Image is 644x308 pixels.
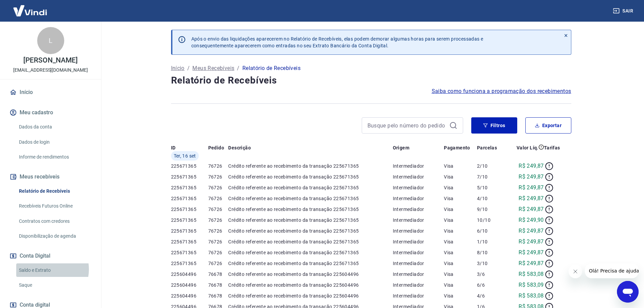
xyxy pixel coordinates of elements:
[393,271,444,278] p: Intermediador
[187,64,190,72] p: /
[16,150,93,164] a: Informe de rendimentos
[171,292,208,299] p: 225604496
[16,278,93,292] a: Saque
[444,184,477,191] p: Visa
[477,292,502,299] p: 4/6
[477,282,502,288] p: 6/6
[208,144,224,151] p: Pedido
[171,238,208,245] p: 225671365
[171,206,208,213] p: 225671365
[393,173,444,180] p: Intermediador
[393,260,444,267] p: Intermediador
[208,173,229,180] p: 76726
[393,163,444,169] p: Intermediador
[174,152,196,159] span: Ter, 16 set
[23,57,77,64] p: [PERSON_NAME]
[237,64,239,72] p: /
[208,195,229,202] p: 76726
[471,117,517,134] button: Filtros
[171,228,208,234] p: 225671365
[192,64,234,72] a: Meus Recebíveis
[477,206,502,213] p: 9/10
[228,228,392,234] p: Crédito referente ao recebimento da transação 225671365
[8,85,93,100] a: Início
[519,281,544,289] p: R$ 583,09
[16,214,93,228] a: Contratos com credores
[519,205,544,213] p: R$ 249,87
[517,144,539,151] p: Valor Líq.
[444,206,477,213] p: Visa
[444,238,477,245] p: Visa
[444,228,477,234] p: Visa
[393,238,444,245] p: Intermediador
[393,195,444,202] p: Intermediador
[228,217,392,223] p: Crédito referente ao recebimento da transação 225671365
[519,162,544,170] p: R$ 249,87
[367,120,447,131] input: Busque pelo número do pedido
[208,249,229,256] p: 76726
[477,238,502,245] p: 1/10
[228,260,392,267] p: Crédito referente ao recebimento da transação 225671365
[228,249,392,256] p: Crédito referente ao recebimento da transação 225671365
[444,217,477,223] p: Visa
[432,87,571,95] a: Saiba como funciona a programação dos recebimentos
[393,292,444,299] p: Intermediador
[393,249,444,256] p: Intermediador
[8,105,93,120] button: Meu cadastro
[519,194,544,203] p: R$ 249,87
[519,248,544,257] p: R$ 249,87
[208,282,229,288] p: 76678
[16,184,93,198] a: Relatório de Recebíveis
[228,292,392,299] p: Crédito referente ao recebimento da transação 225604496
[519,173,544,181] p: R$ 249,87
[393,144,409,151] p: Origem
[16,263,93,277] a: Saldo e Extrato
[208,228,229,234] p: 76726
[519,270,544,278] p: R$ 583,08
[525,117,571,134] button: Exportar
[171,271,208,278] p: 225604496
[477,184,502,191] p: 5/10
[477,260,502,267] p: 3/10
[393,282,444,288] p: Intermediador
[8,169,93,184] button: Meus recebíveis
[208,271,229,278] p: 76678
[444,292,477,299] p: Visa
[171,195,208,202] p: 225671365
[444,173,477,180] p: Visa
[208,292,229,299] p: 76678
[477,228,502,234] p: 6/10
[569,265,582,278] iframe: Fechar mensagem
[617,281,639,303] iframe: Botão para abrir a janela de mensagens
[171,144,176,151] p: ID
[444,195,477,202] p: Visa
[612,5,636,17] button: Sair
[444,163,477,169] p: Visa
[16,135,93,149] a: Dados de login
[171,260,208,267] p: 225671365
[544,144,560,151] p: Tarifas
[585,263,639,278] iframe: Mensagem da empresa
[228,195,392,202] p: Crédito referente ao recebimento da transação 225671365
[477,163,502,169] p: 2/10
[242,64,301,72] p: Relatório de Recebíveis
[171,249,208,256] p: 225671365
[208,163,229,169] p: 76726
[477,195,502,202] p: 4/10
[171,217,208,223] p: 225671365
[208,206,229,213] p: 76726
[16,199,93,213] a: Recebíveis Futuros Online
[228,238,392,245] p: Crédito referente ao recebimento da transação 225671365
[519,216,544,224] p: R$ 249,90
[171,64,185,72] a: Início
[477,271,502,278] p: 3/6
[477,173,502,180] p: 7/10
[228,144,251,151] p: Descrição
[477,217,502,223] p: 10/10
[4,5,57,10] span: Olá! Precisa de ajuda?
[228,271,392,278] p: Crédito referente ao recebimento da transação 225604496
[228,206,392,213] p: Crédito referente ao recebimento da transação 225671365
